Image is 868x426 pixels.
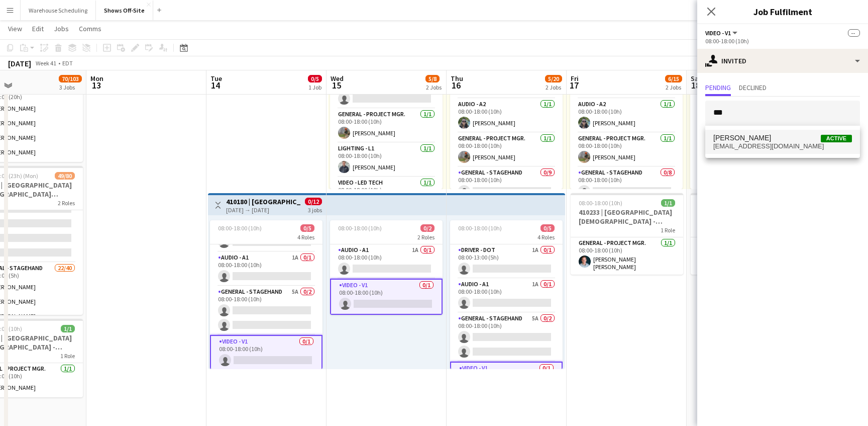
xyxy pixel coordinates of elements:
[54,24,69,33] span: Jobs
[546,83,562,91] div: 2 Jobs
[308,83,321,91] div: 1 Job
[330,244,443,279] app-card-role: Audio - A11A0/108:00-18:00 (10h)
[570,99,683,133] app-card-role: Audio - A21/108:00-18:00 (10h)[PERSON_NAME]
[571,74,579,83] span: Fri
[28,22,48,35] a: Edit
[450,279,563,313] app-card-role: Audio - A11A0/108:00-18:00 (10h)
[570,167,683,303] app-card-role: General - Stagehand0/808:00-18:00 (10h)
[330,109,443,143] app-card-role: General - Project Mgr.1/108:00-18:00 (10h)[PERSON_NAME]
[705,29,739,37] button: Video - V1
[666,83,682,91] div: 2 Jobs
[705,29,731,37] span: Video - V1
[579,199,622,207] span: 08:00-18:00 (10h)
[218,224,262,232] span: 08:00-18:00 (10h)
[697,134,868,151] p: Click on text input to invite a crew
[209,79,222,91] span: 14
[450,220,563,369] app-job-card: 08:00-18:00 (10h)0/54 RolesDriver - DOT1A0/108:00-13:00 (5h) Audio - A11A0/108:00-18:00 (10h) Gen...
[450,133,563,167] app-card-role: General - Project Mgr.1/108:00-18:00 (10h)[PERSON_NAME]
[821,135,852,142] span: Active
[4,22,26,35] a: View
[569,79,579,91] span: 17
[689,79,702,91] span: 18
[62,59,73,67] div: EDT
[661,199,675,207] span: 1/1
[450,167,563,318] app-card-role: General - Stagehand0/908:00-18:00 (10h)
[297,233,314,241] span: 4 Roles
[661,226,675,234] span: 1 Role
[705,84,731,91] span: Pending
[571,208,683,226] h3: 410233 | [GEOGRAPHIC_DATA][DEMOGRAPHIC_DATA] - Frequency Camp FFA 2025
[330,177,443,211] app-card-role: Video - LED Tech1/108:00-18:00 (10h)
[417,233,435,241] span: 2 Roles
[570,40,683,189] app-job-card: 08:00-18:00 (10h)5/147 RolesAudio - A11/108:00-18:00 (10h)[PERSON_NAME]Audio - A21/108:00-18:00 (...
[537,233,555,241] span: 4 Roles
[450,99,563,133] app-card-role: Audio - A21/108:00-18:00 (10h)[PERSON_NAME]
[458,224,502,232] span: 08:00-18:00 (10h)
[426,83,442,91] div: 2 Jobs
[308,205,322,214] div: 3 jobs
[210,220,322,369] app-job-card: 08:00-18:00 (10h)0/54 RolesDriver - DOT1A0/108:00-13:00 (5h) Audio - A11A0/108:00-18:00 (10h) Gen...
[210,252,322,286] app-card-role: Audio - A11A0/108:00-18:00 (10h)
[420,224,435,232] span: 0/2
[665,75,682,82] span: 6/15
[338,224,382,232] span: 08:00-18:00 (10h)
[59,75,82,82] span: 70/103
[450,40,563,189] app-job-card: 08:00-18:00 (10h)5/157 RolesAudio - A11/108:00-18:00 (10h)[PERSON_NAME]Audio - A21/108:00-18:00 (...
[210,335,322,371] app-card-role: Video - V10/108:00-18:00 (10h)
[330,143,443,177] app-card-role: Lighting - L11/108:00-18:00 (10h)[PERSON_NAME]
[713,134,771,142] span: Dawson Sturino
[300,224,314,232] span: 0/5
[79,24,101,33] span: Comms
[739,84,767,91] span: Declined
[449,79,463,91] span: 16
[690,99,803,133] app-card-role: Audio - A21/108:00-12:00 (4h)[PERSON_NAME]
[96,1,153,20] button: Shows Off-Site
[59,83,81,91] div: 3 Jobs
[226,206,301,214] div: [DATE] → [DATE]
[33,59,58,67] span: Week 41
[545,75,562,82] span: 5/20
[713,142,852,150] span: dawsturino@gmail.com
[210,74,222,83] span: Tue
[697,49,868,73] div: Invited
[90,74,103,83] span: Mon
[89,79,103,91] span: 13
[226,197,301,206] h3: 410180 | [GEOGRAPHIC_DATA] - [PERSON_NAME] Arts Lawn
[50,22,73,35] a: Jobs
[61,325,75,332] span: 1/1
[540,224,555,232] span: 0/5
[691,208,803,226] h3: 410233 | [GEOGRAPHIC_DATA][DEMOGRAPHIC_DATA] - Frequency Camp FFA 2025
[571,193,683,275] app-job-card: 08:00-18:00 (10h)1/1410233 | [GEOGRAPHIC_DATA][DEMOGRAPHIC_DATA] - Frequency Camp FFA 20251 RoleG...
[8,58,31,68] div: [DATE]
[571,237,683,275] app-card-role: General - Project Mgr.1/108:00-18:00 (10h)[PERSON_NAME] [PERSON_NAME]
[330,220,443,315] div: 08:00-18:00 (10h)0/22 RolesAudio - A11A0/108:00-18:00 (10h) Video - V10/108:00-18:00 (10h)
[210,286,322,335] app-card-role: General - Stagehand5A0/208:00-18:00 (10h)
[305,198,322,205] span: 0/12
[691,237,803,275] app-card-role: General - Project Mgr.1/108:00-18:00 (10h)[PERSON_NAME] [PERSON_NAME]
[329,79,344,91] span: 15
[690,40,803,189] app-job-card: 08:00-12:00 (4h)5/66 RolesAudio - A11/108:00-12:00 (4h)[PERSON_NAME]Audio - A21/108:00-12:00 (4h)...
[308,75,322,82] span: 0/5
[75,22,105,35] a: Comms
[451,74,463,83] span: Thu
[331,74,344,83] span: Wed
[690,133,803,167] app-card-role: Driver - CDL0/108:00-12:00 (4h)
[848,29,860,37] span: --
[330,279,443,315] app-card-role: Video - V10/108:00-18:00 (10h)
[450,362,563,398] app-card-role: Video - V10/1
[450,313,563,362] app-card-role: General - Stagehand5A0/208:00-18:00 (10h)
[60,352,75,360] span: 1 Role
[330,40,443,189] app-job-card: 08:00-18:00 (10h)5/66 RolesAudio - A21/108:00-18:00 (10h)[PERSON_NAME]Driver - CDL0/108:00-18:00 ...
[450,244,563,279] app-card-role: Driver - DOT1A0/108:00-13:00 (5h)
[691,193,803,275] app-job-card: 08:00-18:00 (10h)1/1410233 | [GEOGRAPHIC_DATA][DEMOGRAPHIC_DATA] - Frequency Camp FFA 20251 RoleG...
[691,74,702,83] span: Sat
[697,5,868,18] h3: Job Fulfilment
